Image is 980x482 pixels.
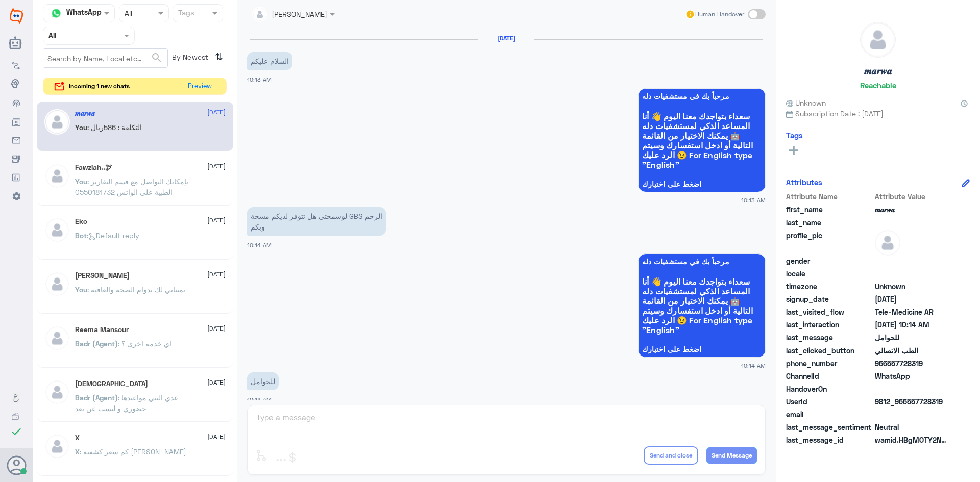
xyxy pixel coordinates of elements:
span: profile_pic [786,230,873,253]
span: last_interaction [786,319,873,330]
span: 10:14 AM [741,361,766,370]
span: للحوامل [875,332,949,343]
h5: Eko [75,217,87,226]
span: سعداء بتواجدك معنا اليوم 👋 أنا المساعد الذكي لمستشفيات دله 🤖 يمكنك الاختيار من القائمة التالية أو... [642,276,762,335]
h5: Mohammed ALRASHED [75,271,130,280]
span: Human Handover [695,10,744,19]
span: null [875,384,949,394]
span: last_message_id [786,435,873,445]
i: check [10,425,22,438]
span: null [875,409,949,420]
span: By Newest [168,48,211,69]
span: X [75,447,80,456]
span: locale [786,268,873,279]
h5: Reema Mansour [75,325,129,334]
span: last_visited_flow [786,307,873,317]
h6: Tags [786,131,803,140]
img: defaultAdmin.png [861,22,895,57]
p: 2/9/2025, 10:14 AM [247,207,386,236]
span: last_message_sentiment [786,422,873,433]
h6: [DATE] [478,35,534,42]
span: 10:14 AM [247,242,272,248]
img: defaultAdmin.png [44,163,70,189]
span: 𝒎𝒂𝒓𝒘𝒂 [875,204,949,215]
span: first_name [786,204,873,215]
span: UserId [786,396,873,407]
input: Search by Name, Local etc… [43,49,167,67]
img: Widebot Logo [10,8,23,24]
span: : تمنياتي لك بدوام الصحة والعافية [87,285,185,294]
span: Tele-Medicine AR [875,307,949,317]
span: Attribute Name [786,191,873,202]
span: HandoverOn [786,384,873,394]
span: last_name [786,217,873,228]
span: مرحباً بك في مستشفيات دله [642,258,762,266]
span: null [875,256,949,266]
img: defaultAdmin.png [44,379,70,405]
button: search [151,49,163,66]
span: Bot [75,231,87,240]
p: 2/9/2025, 10:14 AM [247,372,279,390]
button: Send Message [706,447,757,464]
span: email [786,409,873,420]
h5: Fawziah..🕊 [75,163,112,172]
span: [DATE] [207,378,226,387]
span: phone_number [786,358,873,369]
span: Unknown [875,281,949,292]
img: defaultAdmin.png [44,271,70,297]
span: 2 [875,371,949,382]
span: Badr (Agent) [75,393,118,402]
span: : كم سعر كشفيه [PERSON_NAME] [80,447,186,456]
span: سعداء بتواجدك معنا اليوم 👋 أنا المساعد الذكي لمستشفيات دله 🤖 يمكنك الاختيار من القائمة التالية أو... [642,111,762,169]
span: 2025-09-02T07:13:55.844Z [875,294,949,305]
span: Attribute Value [875,191,949,202]
i: ⇅ [215,48,223,65]
span: [DATE] [207,270,226,279]
span: search [151,52,163,64]
span: : اي خدمه اخرى ؟ [118,339,171,348]
span: مرحباً بك في مستشفيات دله [642,92,762,100]
span: null [875,268,949,279]
h5: X [75,434,80,442]
span: last_clicked_button [786,345,873,356]
button: Send and close [644,446,698,465]
span: : التكلفة : 586ريال [87,123,142,132]
span: : غدي البني مواعيدها حضوري و ليست عن بعد [75,393,178,413]
img: defaultAdmin.png [44,109,70,135]
span: 2025-09-02T07:14:46.427Z [875,319,949,330]
p: 2/9/2025, 10:13 AM [247,52,292,70]
span: 0 [875,422,949,433]
span: You [75,177,87,186]
h6: Attributes [786,177,822,187]
span: 10:14 AM [247,396,272,403]
span: : بإمكانك التواصل مع قسم التقارير الطبية على الواتس 0550181732 [75,177,188,196]
span: اضغط على اختيارك [642,180,762,188]
div: Tags [177,7,194,20]
img: defaultAdmin.png [44,217,70,243]
h5: 𝒎𝒂𝒓𝒘𝒂 [75,109,95,118]
img: defaultAdmin.png [875,230,900,256]
span: [DATE] [207,432,226,441]
span: last_message [786,332,873,343]
button: Avatar [7,455,26,475]
span: Subscription Date : [DATE] [786,108,970,119]
span: 966557728319 [875,358,949,369]
img: whatsapp.png [48,6,64,21]
span: [DATE] [207,108,226,117]
span: 10:13 AM [247,76,272,83]
span: wamid.HBgMOTY2NTU3NzI4MzE5FQIAEhgUM0E5RTVFNEQyREI4NEEyRjZEN0MA [875,435,949,445]
span: Badr (Agent) [75,339,118,348]
span: timezone [786,281,873,292]
img: defaultAdmin.png [44,325,70,351]
span: [DATE] [207,162,226,171]
span: You [75,285,87,294]
span: signup_date [786,294,873,305]
span: 9812_966557728319 [875,396,949,407]
img: defaultAdmin.png [44,434,70,459]
span: الطب الاتصالي [875,345,949,356]
span: Unknown [786,97,826,108]
h6: Reachable [860,81,896,90]
span: اضغط على اختيارك [642,345,762,353]
span: [DATE] [207,324,226,333]
span: : Default reply [87,231,139,240]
